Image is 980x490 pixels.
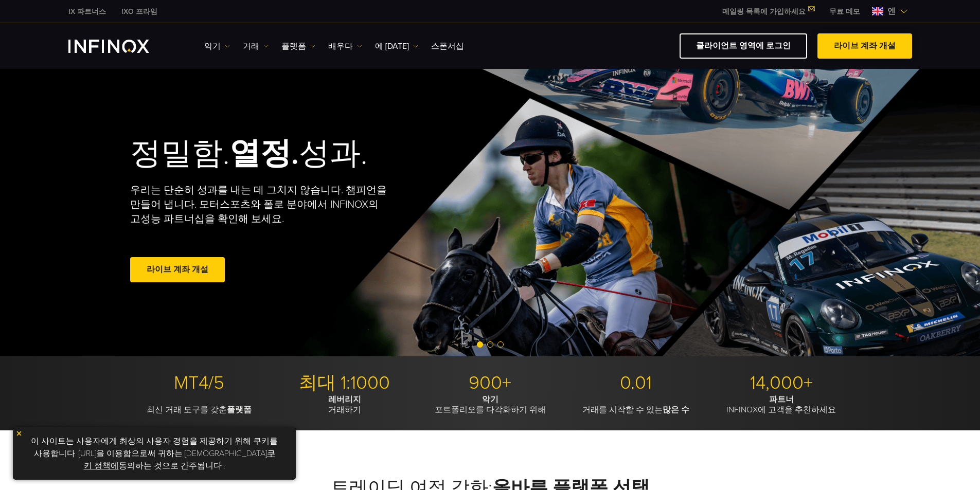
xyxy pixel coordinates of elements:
font: 최신 거래 도구를 갖춘 [147,405,227,415]
font: 900+ [469,372,511,394]
font: 포트폴리오를 다각화하기 위해 [435,405,546,415]
font: 동의하는 것으로 간주됩니다 . [119,461,225,471]
font: 0.01 [620,372,652,394]
font: 성과. [299,135,367,172]
font: 무료 데모 [829,7,860,16]
font: 파트너 [769,394,794,405]
a: 라이브 계좌 개설 [817,33,912,59]
span: 슬라이드 2로 이동 [487,341,493,348]
a: 메일링 목록에 가입하세요 [715,7,822,16]
font: 라이브 계좌 개설 [834,41,896,51]
font: 거래하기 [328,405,361,415]
font: 거래 [243,41,259,51]
span: 슬라이드 1로 이동 [477,341,483,348]
font: 엔 [887,6,896,16]
font: 악기 [204,41,221,51]
a: 클라이언트 영역에 로그인 [680,33,807,59]
font: 최대 1:1000 [299,372,390,394]
a: 라이브 계좌 개설 [130,257,225,282]
font: 이 사이트는 사용자에게 최상의 사용자 경험을 제공하기 위해 쿠키를 사용합니다. [URL]을 이용함으로써 귀하는 [DEMOGRAPHIC_DATA] [31,436,278,459]
font: 플랫폼 [281,41,306,51]
a: 플랫폼 [281,40,315,52]
font: INFINOX에 고객을 추천하세요 [726,405,836,415]
font: 열정. [229,135,299,172]
a: 스폰서십 [431,40,464,52]
img: 노란색 닫기 아이콘 [15,430,23,437]
a: 인피녹스 [61,6,114,17]
font: 라이브 계좌 개설 [147,264,208,275]
font: 14,000+ [750,372,813,394]
font: 정밀함. [130,135,229,172]
a: 인피녹스 메뉴 [822,6,868,17]
font: 배우다 [328,41,353,51]
a: 인피녹스 [114,6,165,17]
span: 슬라이드 3으로 이동 [497,341,504,348]
font: 플랫폼 [227,405,252,415]
font: 우리는 단순히 성과를 내는 데 그치지 않습니다. 챔피언을 만들어 냅니다. 모터스포츠와 폴로 분야에서 INFINOX의 고성능 파트너십을 확인해 보세요. [130,184,387,225]
font: 많은 수 [663,405,689,415]
font: 에 [DATE] [375,41,409,51]
a: 악기 [204,40,230,52]
a: 배우다 [328,40,362,52]
font: 스폰서십 [431,41,464,51]
font: IXO 프라임 [121,7,157,16]
font: IX 파트너스 [68,7,106,16]
font: 악기 [482,394,498,405]
font: 거래를 시작할 수 있는 [582,405,663,415]
a: 에 [DATE] [375,40,418,52]
a: 거래 [243,40,269,52]
font: 메일링 목록에 가입하세요 [722,7,806,16]
a: INFINOX 로고 [68,40,173,53]
font: 클라이언트 영역에 로그인 [696,41,791,51]
font: 레버리지 [328,394,361,405]
font: MT4/5 [174,372,224,394]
